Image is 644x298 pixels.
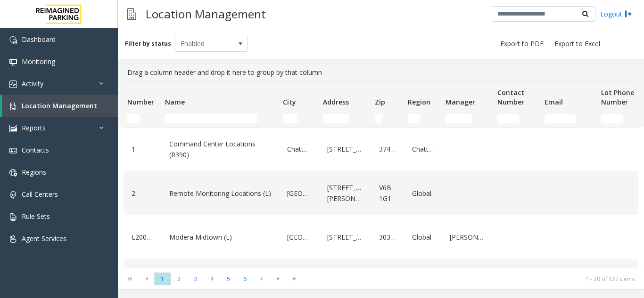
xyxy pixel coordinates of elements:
[22,168,46,177] span: Regions
[9,36,17,44] img: 'icon'
[600,9,632,19] a: Logout
[22,212,50,221] span: Rule Sets
[175,36,233,51] span: Enabled
[319,110,371,127] td: Address Filter
[22,123,46,132] span: Reports
[22,145,49,154] span: Contacts
[442,110,494,127] td: Manager Filter
[283,97,296,106] span: City
[171,273,187,285] span: Page 2
[187,273,204,285] span: Page 3
[9,58,17,66] img: 'icon'
[124,64,638,81] div: Drag a column header and drop it here to group by that column
[404,110,442,127] td: Region Filter
[167,230,273,245] a: Modera Midtown (L)
[285,186,314,201] a: [GEOGRAPHIC_DATA]
[22,234,66,243] span: Agent Services
[272,275,284,282] span: Go to the next page
[2,95,118,117] a: Location Management
[9,235,17,243] img: 'icon'
[167,186,273,201] a: Remote Monitoring Locations (L)
[22,190,58,199] span: Call Centers
[165,114,257,123] input: Name Filter
[22,79,43,88] span: Activity
[554,39,600,48] span: Export to Excel
[410,142,436,157] a: Chattanooga
[129,230,156,245] a: L20000500
[325,142,365,157] a: [STREET_ADDRESS]
[325,180,365,206] a: [STREET_ADDRESS][PERSON_NAME]
[545,114,576,123] input: Email Filter
[204,273,220,285] span: Page 4
[447,230,488,245] a: [PERSON_NAME]
[601,114,623,123] input: Lot Phone Number Filter
[165,97,185,106] span: Name
[9,213,17,221] img: 'icon'
[308,275,635,283] kendo-pager-info: 1 - 20 of 127 items
[22,57,55,66] span: Monitoring
[497,114,519,123] input: Contact Number Filter
[220,273,237,285] span: Page 5
[22,101,97,110] span: Location Management
[446,114,472,123] input: Manager Filter
[446,97,475,106] span: Manager
[375,114,382,123] input: Zip Filter
[377,180,398,206] a: V6B 1G1
[323,114,349,123] input: Address Filter
[237,273,253,285] span: Page 6
[161,110,279,127] td: Name Filter
[541,110,597,127] td: Email Filter
[129,186,156,201] a: 2
[325,230,365,245] a: [STREET_ADDRESS]
[494,110,541,127] td: Contact Number Filter
[283,114,297,123] input: City Filter
[500,39,544,48] span: Export to PDF
[410,186,436,201] a: Global
[127,114,140,123] input: Number Filter
[127,2,136,25] img: pageIcon
[253,273,270,285] span: Page 7
[410,230,436,245] a: Global
[408,114,420,123] input: Region Filter
[270,272,286,285] span: Go to the next page
[625,9,632,19] img: logout
[377,142,398,157] a: 37402
[545,97,563,106] span: Email
[167,137,273,162] a: Command Center Locations (R390)
[9,191,17,199] img: 'icon'
[9,81,17,88] img: 'icon'
[9,125,17,132] img: 'icon'
[285,230,314,245] a: [GEOGRAPHIC_DATA]
[141,2,271,25] h3: Location Management
[377,230,398,245] a: 30309
[9,169,17,177] img: 'icon'
[323,97,349,106] span: Address
[127,97,154,106] span: Number
[124,110,161,127] td: Number Filter
[129,142,156,157] a: 1
[375,97,385,106] span: Zip
[496,37,547,50] button: Export to PDF
[118,81,644,268] div: Data table
[154,273,171,285] span: Page 1
[371,110,404,127] td: Zip Filter
[125,40,171,48] label: Filter by status
[9,103,17,110] img: 'icon'
[9,147,17,154] img: 'icon'
[288,275,301,282] span: Go to the last page
[279,110,319,127] td: City Filter
[408,97,430,106] span: Region
[601,88,634,106] span: Lot Phone Number
[285,142,314,157] a: Chattanooga
[551,37,604,50] button: Export to Excel
[497,88,524,106] span: Contact Number
[286,272,303,285] span: Go to the last page
[22,35,56,44] span: Dashboard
